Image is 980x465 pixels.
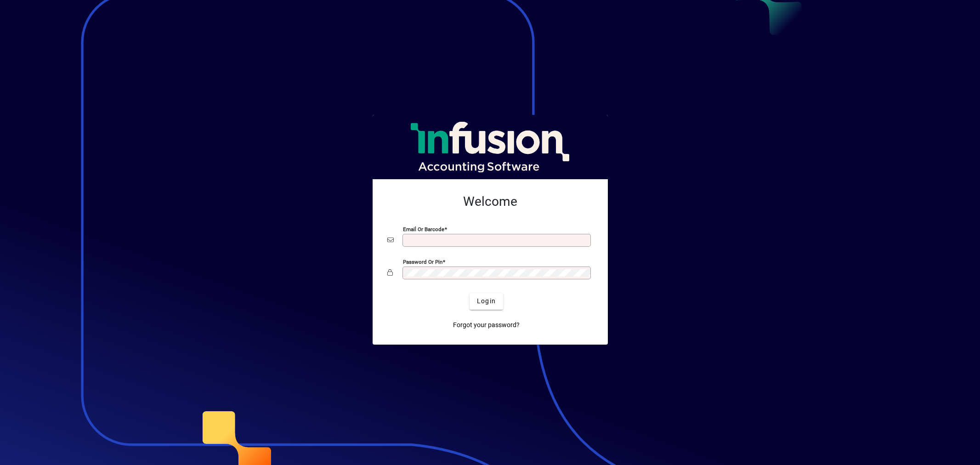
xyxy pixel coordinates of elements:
[470,293,503,310] button: Login
[403,258,442,265] mat-label: Password or Pin
[453,320,520,330] span: Forgot your password?
[387,194,593,210] h2: Welcome
[403,226,444,232] mat-label: Email or Barcode
[477,296,496,306] span: Login
[449,317,523,334] a: Forgot your password?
